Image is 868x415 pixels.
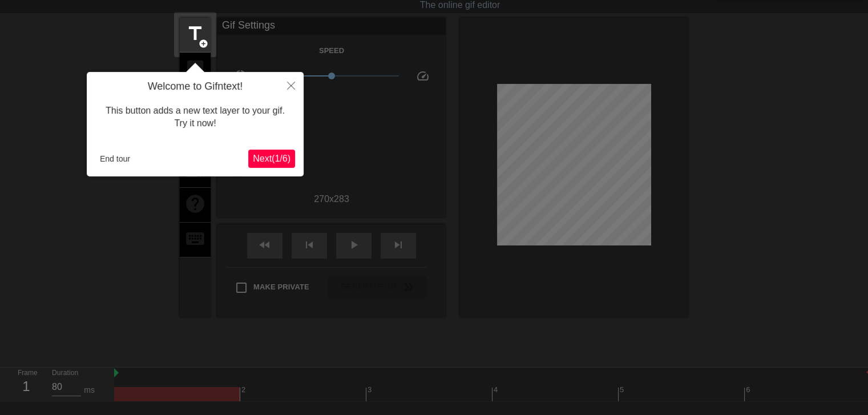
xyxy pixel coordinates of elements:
button: Close [278,72,304,98]
span: Next ( 1 / 6 ) [253,154,290,163]
button: Next [248,150,295,168]
button: End tour [95,150,135,167]
h4: Welcome to Gifntext! [95,80,295,93]
div: This button adds a new text layer to your gif. Try it now! [95,93,295,142]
